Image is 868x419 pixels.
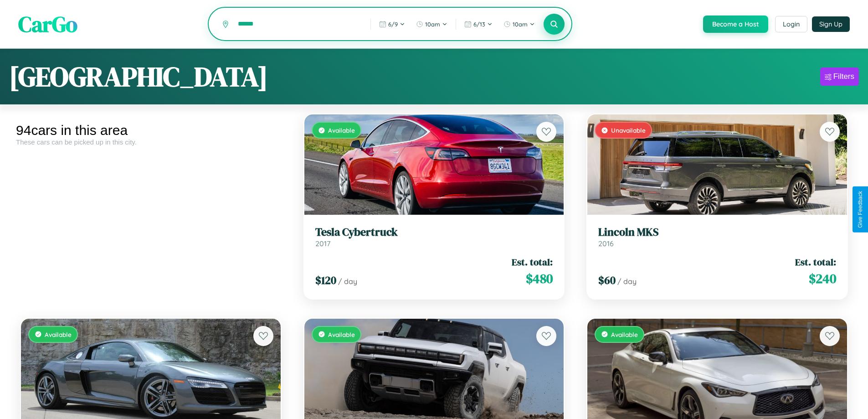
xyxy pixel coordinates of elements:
button: 6/9 [375,17,410,31]
span: $ 480 [526,269,553,288]
a: Tesla Cybertruck2017 [315,226,553,248]
h1: [GEOGRAPHIC_DATA] [9,58,268,95]
span: Available [45,331,72,338]
span: $ 240 [809,269,836,288]
span: Available [328,126,355,134]
div: These cars can be picked up in this city. [16,138,286,146]
a: Lincoln MKS2016 [598,226,836,248]
span: 10am [425,21,440,28]
button: Sign Up [812,16,850,32]
span: Est. total: [512,255,553,269]
span: CarGo [18,9,77,39]
button: Become a Host [703,16,768,33]
span: Unavailable [611,126,646,134]
span: 10am [513,21,528,28]
button: Filters [820,67,859,86]
span: 2016 [598,239,614,248]
div: 94 cars in this area [16,123,286,138]
span: / day [617,277,637,286]
div: Filters [833,72,854,81]
button: 10am [411,17,452,31]
button: Login [775,16,807,32]
h3: Tesla Cybertruck [315,226,553,239]
button: 6/13 [460,17,497,31]
div: Give Feedback [857,191,863,228]
button: 10am [499,17,539,31]
span: $ 120 [315,273,336,288]
span: Est. total: [795,255,836,269]
span: 6 / 13 [473,21,485,28]
span: Available [611,331,638,338]
span: / day [338,277,357,286]
span: $ 60 [598,273,616,288]
span: 2017 [315,239,330,248]
h3: Lincoln MKS [598,226,836,239]
span: Available [328,331,355,338]
span: 6 / 9 [388,21,398,28]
